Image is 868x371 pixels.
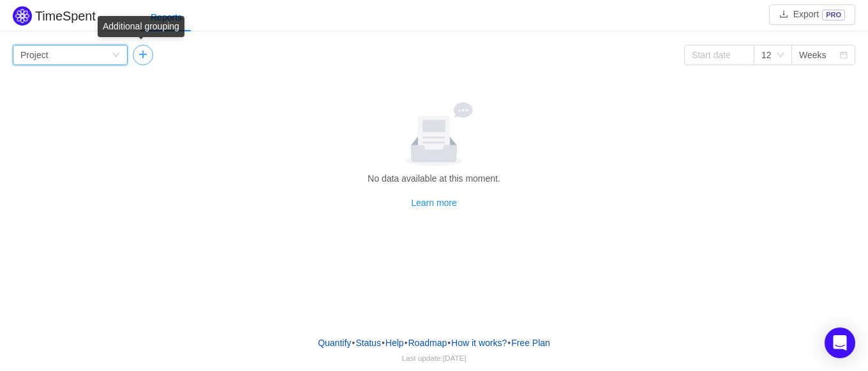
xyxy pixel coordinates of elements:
a: Help [385,333,405,352]
i: icon: calendar [840,51,848,60]
span: • [447,338,451,348]
a: Quantify [317,333,352,352]
span: • [382,338,385,348]
div: Additional grouping [98,16,184,37]
div: Reports [140,3,192,32]
i: icon: down [112,51,120,60]
a: Status [355,333,382,352]
div: Project [20,45,49,65]
div: 12 [761,45,772,65]
input: Start date [684,45,754,65]
span: No data available at this moment. [368,173,500,184]
a: Roadmap [408,333,448,352]
h2: TimeSpent [35,9,96,23]
button: icon: downloadExportPRO [769,4,855,25]
span: Last update: [402,354,467,362]
span: [DATE] [443,354,467,362]
span: • [405,338,408,348]
button: icon: plus [133,45,153,65]
img: Quantify logo [13,6,32,26]
span: • [507,338,511,348]
button: Free Plan [511,333,551,352]
button: How it works? [451,333,507,352]
a: Learn more [411,198,457,208]
div: Weeks [799,45,827,65]
i: icon: down [777,51,784,60]
div: Open Intercom Messenger [825,328,855,358]
span: • [352,338,355,348]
